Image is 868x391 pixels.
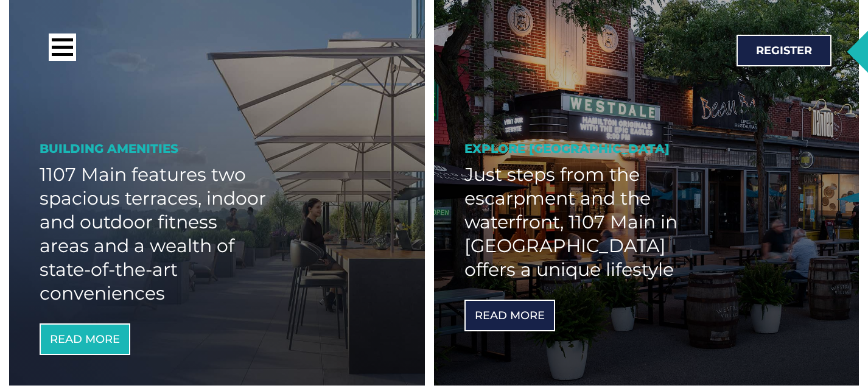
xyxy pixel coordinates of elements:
[464,141,828,157] h2: Explore [GEOGRAPHIC_DATA]
[475,310,545,321] span: Read More
[737,35,831,66] a: Register
[50,334,120,345] span: Read More
[756,45,812,56] span: Register
[464,300,555,331] a: Read More
[40,163,267,305] h2: 1107 Main features two spacious terraces, indoor and outdoor fitness areas and a wealth of state-...
[40,323,130,355] a: Read More
[464,163,698,281] h2: Just steps from the escarpment and the waterfront, 1107 Main in [GEOGRAPHIC_DATA] offers a unique...
[40,141,394,157] h2: Building Amenities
